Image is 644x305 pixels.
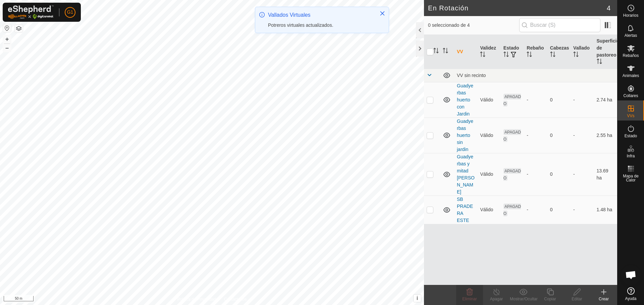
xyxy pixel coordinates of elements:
[623,94,638,98] span: Collares
[607,3,610,13] span: 4
[510,296,537,302] div: Mostrar/Ocultar
[618,285,644,303] a: Ayuda
[527,96,544,103] div: -
[563,296,590,302] div: Editar
[503,204,521,216] span: APAGADO
[537,296,563,302] div: Copiar
[547,153,571,196] td: 0
[590,296,617,302] div: Crear
[527,132,544,139] div: -
[571,196,594,224] td: -
[477,153,500,196] td: Válido
[547,196,571,224] td: 0
[477,118,500,153] td: Válido
[457,154,475,195] a: Guadyerbas y mitad [PERSON_NAME]
[503,94,521,106] span: APAGADO
[224,296,247,302] a: Contáctenos
[454,35,477,69] th: VV
[268,22,373,29] div: Potreros virtuales actualizados.
[483,296,510,302] div: Apagar
[414,295,421,302] button: i
[597,60,602,65] p-sorticon: Activar para ordenar
[547,35,571,69] th: Cabezas
[594,153,617,196] td: 13.69 ha
[378,9,387,18] button: Close
[623,54,639,58] span: Rebaños
[477,35,500,69] th: Validez
[625,134,637,138] span: Estado
[571,118,594,153] td: -
[3,35,11,43] button: +
[550,53,555,58] p-sorticon: Activar para ordenar
[457,83,473,117] a: Guadyerbas huerto con Jardin
[433,49,439,54] p-sorticon: Activar para ordenar
[594,35,617,69] th: Superficie de pastoreo
[462,297,477,301] span: Eliminar
[177,296,216,302] a: Política de Privacidad
[527,171,544,178] div: -
[571,153,594,196] td: -
[524,35,547,69] th: Rebaño
[571,82,594,118] td: -
[527,206,544,213] div: -
[519,18,600,32] input: Buscar (S)
[573,53,579,58] p-sorticon: Activar para ordenar
[457,73,614,78] div: VV sin recinto
[527,53,532,58] p-sorticon: Activar para ordenar
[503,168,521,181] span: APAGADO
[443,49,448,54] p-sorticon: Activar para ordenar
[621,265,641,285] div: Chat abierto
[67,9,73,16] span: G1
[625,33,637,37] span: Alertas
[15,24,23,32] button: Capas del Mapa
[477,196,500,224] td: Válido
[480,53,485,58] p-sorticon: Activar para ordenar
[625,297,637,301] span: Ayuda
[571,35,594,69] th: Vallado
[428,22,519,29] span: 0 seleccionado de 4
[503,53,509,58] p-sorticon: Activar para ordenar
[623,74,639,78] span: Animales
[619,174,642,182] span: Mapa de Calor
[594,118,617,153] td: 2.55 ha
[268,11,373,19] div: Vallados Virtuales
[501,35,524,69] th: Estado
[3,24,11,32] button: Restablecer Mapa
[547,118,571,153] td: 0
[417,295,418,301] span: i
[627,114,634,118] span: VVs
[457,197,473,223] a: SB PRADERA ESTE
[594,196,617,224] td: 1.48 ha
[8,5,54,19] img: Logo Gallagher
[457,119,473,152] a: Guadyerbas huerto sin jardin
[623,13,638,17] span: Horarios
[503,129,521,142] span: APAGADO
[3,44,11,52] button: –
[594,82,617,118] td: 2.74 ha
[428,4,607,12] h2: En Rotación
[547,82,571,118] td: 0
[627,154,635,158] span: Infra
[477,82,500,118] td: Válido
